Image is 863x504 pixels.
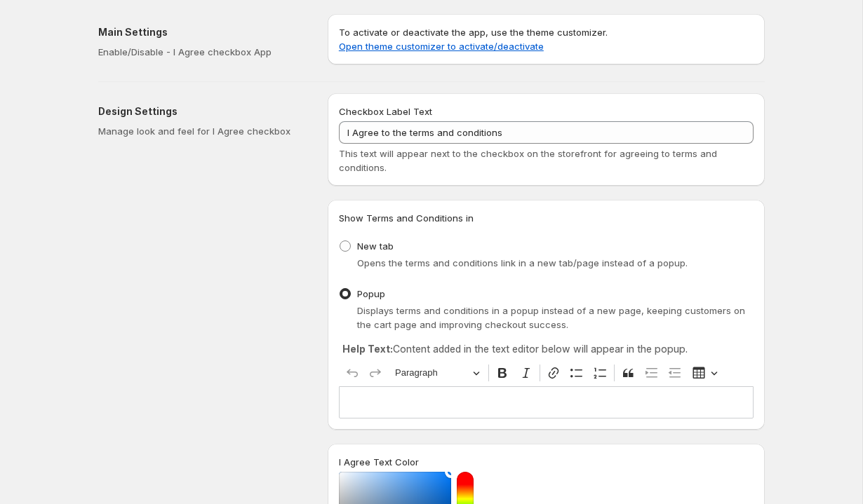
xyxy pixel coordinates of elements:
span: Displays terms and conditions in a popup instead of a new page, keeping customers on the cart pag... [357,305,745,330]
span: Popup [357,288,385,299]
span: Paragraph [395,365,468,381]
span: Opens the terms and conditions link in a new tab/page instead of a popup. [357,257,688,268]
span: This text will appear next to the checkbox on the storefront for agreeing to terms and conditions. [339,148,717,173]
div: Editor toolbar [339,360,754,386]
span: Checkbox Label Text [339,106,432,117]
p: Content added in the text editor below will appear in the popup. [342,342,750,356]
span: Show Terms and Conditions in [339,212,474,224]
p: To activate or deactivate the app, use the theme customizer. [339,25,754,53]
h2: Main Settings [98,25,305,39]
p: Manage look and feel for I Agree checkbox [98,124,305,138]
label: I Agree Text Color [339,455,419,469]
button: Paragraph, Heading [389,362,486,384]
h2: Design Settings [98,104,305,118]
a: Open theme customizer to activate/deactivate [339,41,544,52]
span: New tab [357,240,394,252]
p: Enable/Disable - I Agree checkbox App [98,45,305,59]
strong: Help Text: [342,343,393,355]
div: Editor editing area: main. Press ⌥0 for help. [339,386,754,418]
